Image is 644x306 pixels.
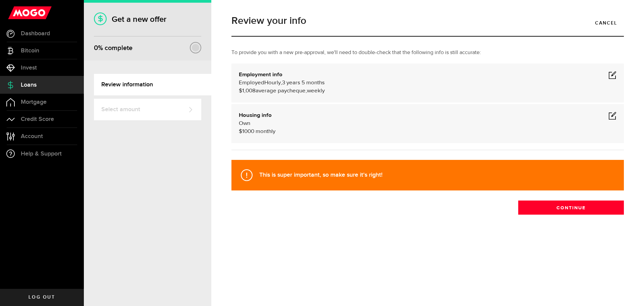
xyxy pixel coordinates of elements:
span: 0 [94,44,98,52]
a: Cancel [588,16,624,30]
span: $1,008 [239,88,256,94]
a: Select amount [94,99,201,120]
span: $ [239,129,242,134]
button: Open LiveChat chat widget [5,3,25,23]
span: Bitcoin [21,48,39,54]
span: Credit Score [21,116,54,122]
span: , [281,80,282,86]
b: Employment info [239,72,282,78]
span: average paycheque, [256,88,307,94]
p: To provide you with a new pre-approval, we'll need to double-check that the following info is sti... [231,49,624,57]
div: % complete [94,42,132,54]
strong: This is super important, so make sure it's right! [259,171,382,178]
span: monthly [256,129,275,134]
span: 1000 [242,129,254,134]
span: Own [239,121,250,126]
span: Mortgage [21,99,47,105]
a: Review information [94,74,211,95]
span: Account [21,133,43,139]
button: Continue [518,201,624,215]
span: weekly [307,88,325,94]
h1: Get a new offer [94,14,201,24]
span: Employed [239,80,264,86]
span: Help & Support [21,151,62,157]
span: 3 years 5 months [282,80,325,86]
b: Housing info [239,113,272,118]
h1: Review your info [231,16,624,26]
span: Log out [29,295,55,300]
span: Loans [21,82,37,88]
span: Hourly [264,80,281,86]
span: Invest [21,65,37,71]
span: Dashboard [21,31,50,37]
